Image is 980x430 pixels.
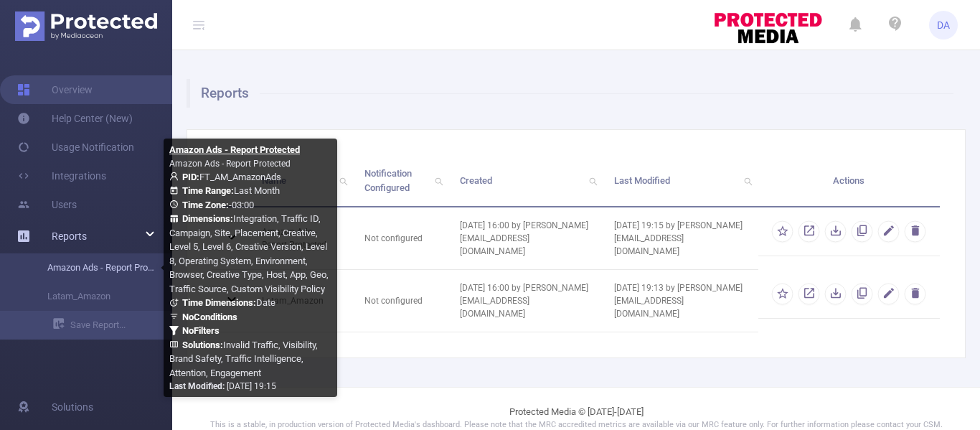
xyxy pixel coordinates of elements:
a: Users [17,190,77,219]
a: Amazon Ads - Report Protected [29,253,155,282]
a: Overview [17,75,93,104]
b: Dimensions : [182,213,233,224]
i: icon: search [738,155,758,206]
a: Latam_Amazon [29,282,155,311]
i: icon: search [429,155,449,206]
span: Amazon Ads - Report Protected [169,159,291,169]
td: [DATE] 16:00 by [PERSON_NAME][EMAIL_ADDRESS][DOMAIN_NAME] [449,207,603,270]
td: [DATE] 19:13 by [PERSON_NAME][EMAIL_ADDRESS][DOMAIN_NAME] [603,270,758,332]
span: Created [460,175,492,186]
span: Notification Configured [364,168,412,193]
b: Amazon Ads - Report Protected [169,144,300,155]
span: FT_AM_AmazonAds Last Month -03:00 [169,172,329,378]
span: Actions [833,175,864,186]
a: Reports [52,222,87,251]
td: Not configured [354,207,449,270]
td: Not configured [354,270,449,332]
td: [DATE] 19:15 by [PERSON_NAME][EMAIL_ADDRESS][DOMAIN_NAME] [603,207,758,270]
i: icon: search [583,155,603,206]
img: Protected Media [15,11,157,41]
b: No Conditions [182,312,237,322]
span: Last Modified [614,175,670,186]
span: DA [937,11,950,39]
a: Integrations [17,162,106,190]
span: [DATE] 19:15 [169,381,276,391]
span: Reports [52,230,87,242]
b: Time Range: [182,185,234,196]
b: Time Zone: [182,200,229,210]
a: Usage Notification [17,133,134,162]
b: Solutions : [182,340,223,350]
td: [DATE] 16:00 by [PERSON_NAME][EMAIL_ADDRESS][DOMAIN_NAME] [449,270,603,332]
span: Invalid Traffic, Visibility, Brand Safety, Traffic Intelligence, Attention, Engagement [169,340,318,378]
span: Solutions [52,393,93,421]
i: icon: user [169,172,182,181]
h1: Reports [187,79,953,108]
span: Date [182,297,275,308]
a: Help Center (New) [17,104,133,133]
b: PID: [182,172,199,182]
b: Time Dimensions : [182,297,256,308]
b: Last Modified: [169,381,225,391]
span: Integration, Traffic ID, Campaign, Site, Placement, Creative, Level 5, Level 6, Creative Version,... [169,213,329,294]
b: No Filters [182,325,220,336]
a: Save Report... [53,311,172,340]
i: icon: search [334,155,354,206]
